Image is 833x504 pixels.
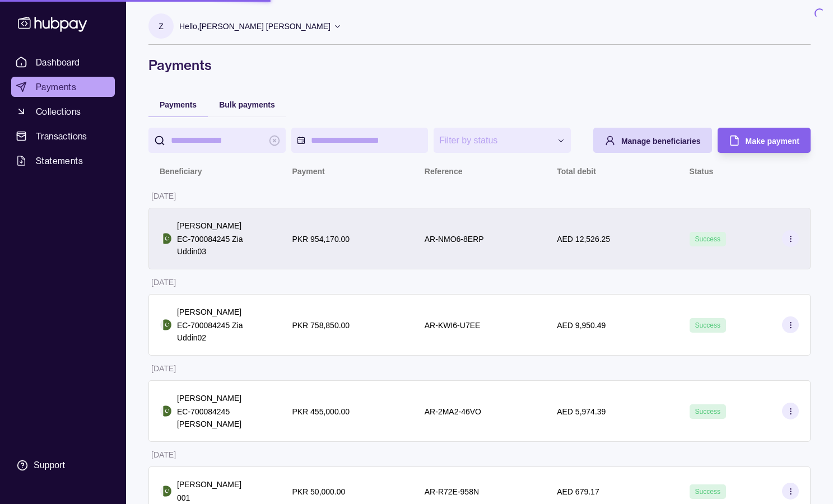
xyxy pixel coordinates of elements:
[292,407,350,416] p: PKR 455,000.00
[557,321,606,330] p: AED 9,950.49
[151,192,176,200] p: [DATE]
[179,20,331,32] p: Hello, [PERSON_NAME] [PERSON_NAME]
[177,405,269,430] p: EC-700084245 [PERSON_NAME]
[148,56,811,74] h1: Payments
[695,408,720,416] span: Success
[160,100,197,109] span: Payments
[36,55,80,69] span: Dashboard
[160,167,202,176] p: Beneficiary
[36,154,83,167] span: Statements
[746,137,799,146] span: Make payment
[557,167,596,176] p: Total debit
[151,364,176,373] p: [DATE]
[36,105,81,118] span: Collections
[36,129,87,143] span: Transactions
[695,235,720,243] span: Success
[159,20,164,32] p: Z
[425,235,484,244] p: AR-NMO6-8ERP
[557,487,599,496] p: AED 679.17
[160,486,171,497] img: pk
[177,220,269,232] p: [PERSON_NAME]
[695,321,720,329] span: Success
[11,77,115,97] a: Payments
[11,454,115,477] a: Support
[11,126,115,146] a: Transactions
[219,100,275,109] span: Bulk payments
[36,80,76,94] span: Payments
[292,235,350,244] p: PKR 954,170.00
[160,233,171,244] img: pk
[171,128,263,153] input: search
[690,167,714,176] p: Status
[425,487,479,496] p: AR-R72E-958N
[621,137,701,146] span: Manage beneficiaries
[177,478,241,491] p: [PERSON_NAME]
[11,101,115,122] a: Collections
[151,278,176,287] p: [DATE]
[425,321,481,330] p: AR-KWI6-U7EE
[557,235,610,244] p: AED 12,526.25
[292,487,345,496] p: PKR 50,000.00
[292,321,350,330] p: PKR 758,850.00
[34,459,65,472] div: Support
[151,450,176,459] p: [DATE]
[177,392,269,404] p: [PERSON_NAME]
[177,306,269,318] p: [PERSON_NAME]
[160,405,171,417] img: pk
[177,492,241,504] p: 001
[557,407,606,416] p: AED 5,974.39
[11,52,115,72] a: Dashboard
[177,319,269,344] p: EC-700084245 Zia Uddin02
[425,167,463,176] p: Reference
[292,167,324,176] p: Payment
[11,151,115,171] a: Statements
[160,319,171,330] img: pk
[177,233,269,258] p: EC-700084245 Zia Uddin03
[425,407,481,416] p: AR-2MA2-46VO
[593,128,712,153] button: Manage beneficiaries
[718,128,811,153] button: Make payment
[695,488,720,496] span: Success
